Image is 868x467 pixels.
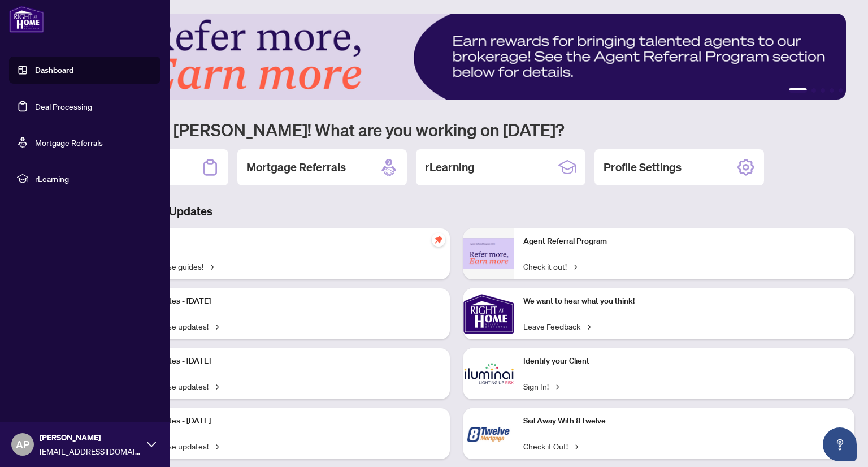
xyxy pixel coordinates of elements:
[425,159,475,175] h2: rLearning
[821,88,825,93] button: 3
[523,355,845,367] p: Identify your Client
[830,88,834,93] button: 4
[119,355,441,367] p: Platform Updates - [DATE]
[59,119,854,140] h1: Welcome back [PERSON_NAME]! What are you working on [DATE]?
[432,233,445,247] span: pushpin
[35,137,103,148] a: Mortgage Referrals
[839,88,843,93] button: 5
[604,159,682,175] h2: Profile Settings
[35,65,73,75] a: Dashboard
[16,436,29,452] span: AP
[119,235,441,248] p: Self-Help
[9,6,44,33] img: logo
[59,14,846,100] img: Slide 0
[119,415,441,427] p: Platform Updates - [DATE]
[523,320,591,332] a: Leave Feedback→
[789,88,807,93] button: 1
[119,295,441,308] p: Platform Updates - [DATE]
[523,380,559,392] a: Sign In!→
[463,288,514,339] img: We want to hear what you think!
[572,440,578,452] span: →
[208,260,214,273] span: →
[523,415,845,427] p: Sail Away With 8Twelve
[523,295,845,308] p: We want to hear what you think!
[823,427,857,461] button: Open asap
[463,408,514,459] img: Sail Away With 8Twelve
[585,320,591,332] span: →
[523,235,845,248] p: Agent Referral Program
[213,440,219,452] span: →
[213,380,219,392] span: →
[523,440,578,452] a: Check it Out!→
[571,260,577,273] span: →
[40,445,141,457] span: [EMAIL_ADDRESS][DOMAIN_NAME]
[553,380,559,392] span: →
[811,88,816,93] button: 2
[35,101,92,111] a: Deal Processing
[35,172,153,185] span: rLearning
[463,238,514,269] img: Agent Referral Program
[40,431,141,444] span: [PERSON_NAME]
[523,260,577,273] a: Check it out!→
[246,159,346,175] h2: Mortgage Referrals
[463,348,514,399] img: Identify your Client
[213,320,219,332] span: →
[59,204,854,219] h3: Brokerage & Industry Updates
